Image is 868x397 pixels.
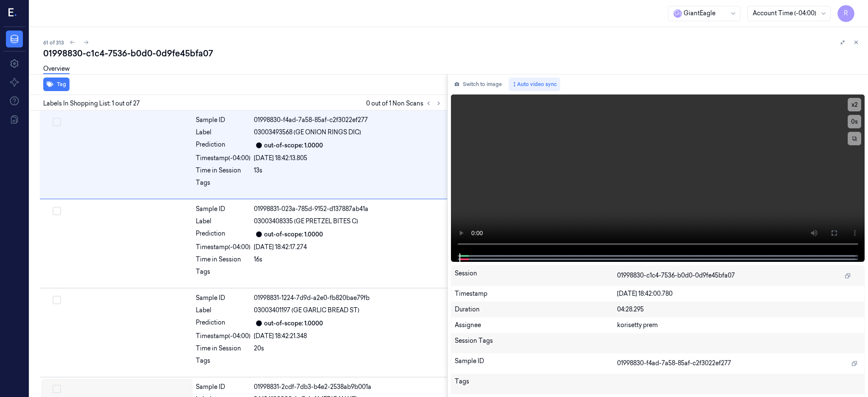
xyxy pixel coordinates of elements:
div: Duration [455,305,617,314]
div: Session Tags [455,336,617,350]
div: 01998830-c1c4-7536-b0d0-0d9fe45bfa07 [43,47,861,59]
span: 01998830-c1c4-7536-b0d0-0d9fe45bfa07 [617,271,735,280]
div: 01998830-f4ad-7a58-85af-c2f3022ef277 [254,116,442,125]
div: Prediction [196,229,250,239]
button: Select row [53,207,61,215]
button: 0s [848,115,861,128]
button: Select row [53,118,61,126]
div: Time in Session [196,344,250,353]
div: 01998831-2cdf-7db3-b4e2-2538ab9b001a [254,383,442,391]
div: [DATE] 18:42:00.780 [617,289,861,298]
div: out-of-scope: 1.0000 [264,230,323,239]
span: 03003401197 (GE GARLIC BREAD ST) [254,306,359,315]
span: G i [673,9,682,18]
div: out-of-scope: 1.0000 [264,319,323,328]
button: Select row [53,385,61,393]
div: Sample ID [196,383,250,391]
div: Tags [196,178,250,192]
div: Session [455,269,617,283]
div: 20s [254,344,442,353]
span: 0 out of 1 Non Scans [366,98,444,108]
div: out-of-scope: 1.0000 [264,141,323,150]
button: Select row [53,296,61,304]
button: Auto video sync [509,78,560,91]
div: 13s [254,166,442,175]
div: korisetty prem [617,321,861,330]
div: 04:28.295 [617,305,861,314]
div: Timestamp (-04:00) [196,154,250,163]
button: x2 [848,98,861,111]
div: [DATE] 18:42:13.805 [254,154,442,163]
button: Tag [43,78,70,91]
div: Tags [196,356,250,370]
div: Label [196,306,250,315]
div: Label [196,217,250,226]
span: 03003493568 (GE ONION RINGS DIC) [254,128,361,137]
div: Timestamp (-04:00) [196,243,250,252]
div: 01998831-1224-7d9d-a2e0-fb820bae79fb [254,294,442,303]
div: Prediction [196,318,250,328]
span: 61 of 313 [43,39,64,46]
div: Sample ID [196,205,250,214]
span: Labels In Shopping List: 1 out of 27 [43,99,140,108]
button: R [837,5,854,22]
div: 16s [254,255,442,264]
span: 03003408335 (GE PRETZEL BITES C) [254,217,358,226]
span: 01998830-f4ad-7a58-85af-c2f3022ef277 [617,359,731,368]
a: Overview [43,64,70,74]
div: Prediction [196,140,250,150]
div: Assignee [455,321,617,330]
div: Tags [455,377,617,391]
button: Switch to image [451,78,505,91]
div: Timestamp (-04:00) [196,332,250,341]
div: Sample ID [455,357,617,370]
div: Label [196,128,250,137]
div: [DATE] 18:42:17.274 [254,243,442,252]
div: Sample ID [196,294,250,303]
div: Timestamp [455,289,617,298]
div: 01998831-023a-785d-9152-d137887ab41a [254,205,442,214]
div: Time in Session [196,166,250,175]
div: Sample ID [196,116,250,125]
div: [DATE] 18:42:21.348 [254,332,442,341]
div: Time in Session [196,255,250,264]
div: Tags [196,267,250,281]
